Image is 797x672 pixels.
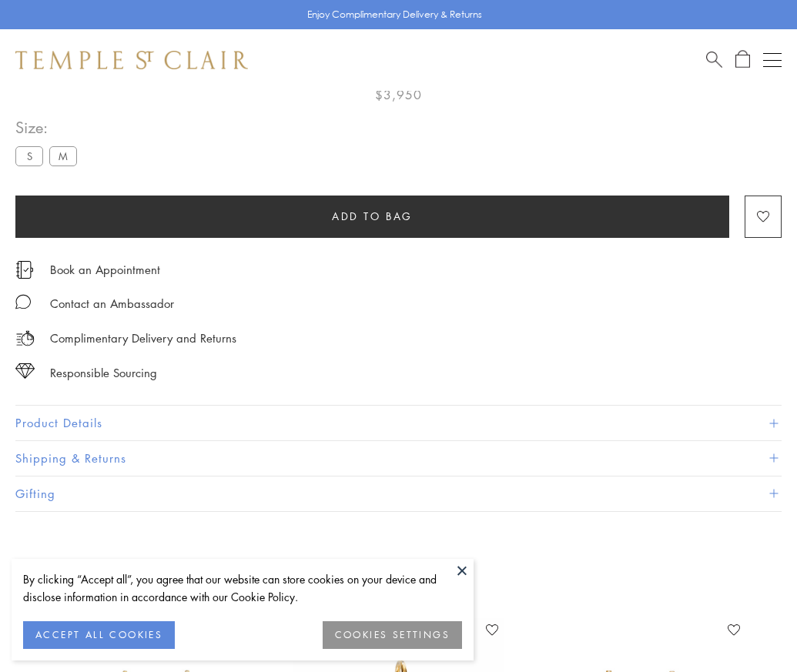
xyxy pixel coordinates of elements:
img: Temple St. Clair [15,51,248,69]
a: Open Shopping Bag [735,50,750,69]
button: Open navigation [763,51,782,69]
button: Add to bag [15,196,729,238]
span: $3,950 [375,85,422,105]
button: Gifting [15,476,782,511]
div: By clicking “Accept all”, you agree that our website can store cookies on your device and disclos... [23,570,462,606]
div: Responsible Sourcing [50,363,157,383]
p: Complimentary Delivery and Returns [50,329,236,348]
img: icon_delivery.svg [15,329,35,348]
p: Enjoy Complimentary Delivery & Returns [307,7,482,22]
button: COOKIES SETTINGS [323,621,462,649]
button: Shipping & Returns [15,441,782,476]
img: MessageIcon-01_2.svg [15,294,31,309]
span: Add to bag [332,208,413,225]
button: ACCEPT ALL COOKIES [23,621,175,649]
img: icon_sourcing.svg [15,363,35,379]
span: Size: [15,115,83,140]
a: Book an Appointment [50,261,160,278]
label: M [49,146,77,165]
div: Contact an Ambassador [50,294,174,313]
label: S [15,146,43,165]
a: Search [706,50,722,69]
button: Product Details [15,406,782,440]
img: icon_appointment.svg [15,261,34,279]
